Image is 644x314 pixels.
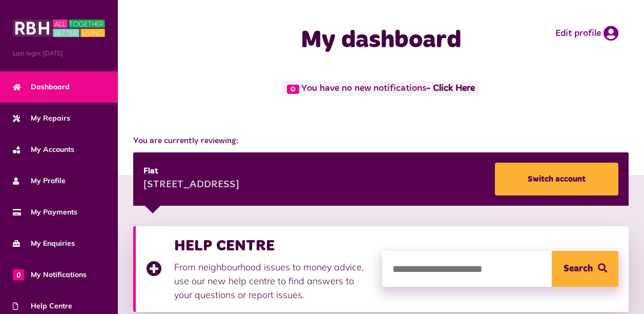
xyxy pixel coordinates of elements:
[13,113,70,124] span: My Repairs
[13,238,75,249] span: My Enquiries
[564,251,593,287] span: Search
[13,144,74,155] span: My Accounts
[426,84,475,93] a: - Click Here
[13,301,72,311] span: Help Centre
[287,85,299,94] span: 0
[13,18,105,38] img: MyRBH
[174,237,372,255] h3: HELP CENTRE
[495,163,618,195] a: Switch account
[143,178,239,193] div: [STREET_ADDRESS]
[133,135,629,147] span: You are currently reviewing:
[13,49,105,58] span: Last login: [DATE]
[13,207,77,218] span: My Payments
[143,165,239,178] div: Flat
[282,81,480,96] span: You have no new notifications
[13,269,24,280] span: 0
[552,251,618,287] button: Search
[555,26,618,41] a: Edit profile
[13,175,66,186] span: My Profile
[13,269,87,280] span: My Notifications
[260,26,503,55] h1: My dashboard
[13,82,70,92] span: Dashboard
[174,260,372,302] p: From neighbourhood issues to money advice, use our new help centre to find answers to your questi...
